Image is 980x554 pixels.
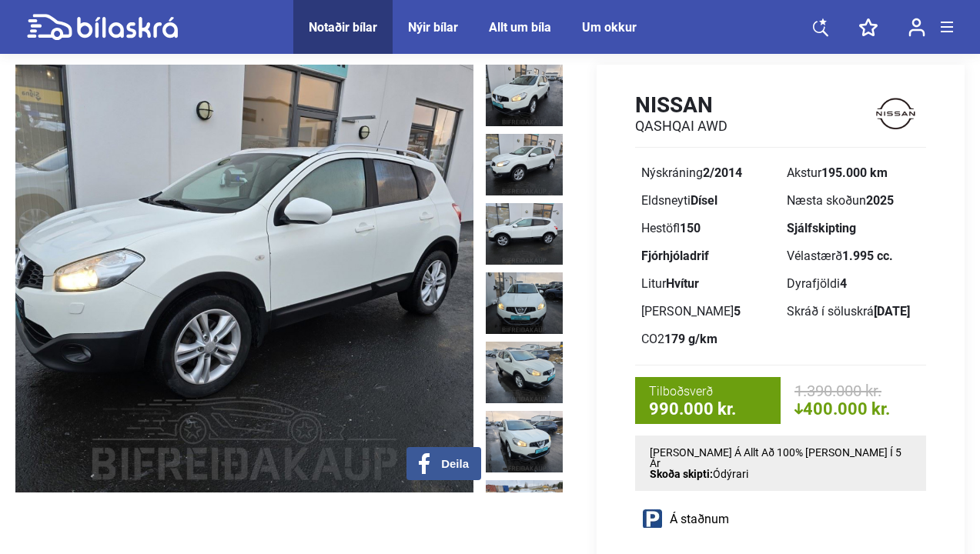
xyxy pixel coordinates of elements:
[794,383,912,399] span: 1.390.000 kr.
[670,513,729,526] span: Á staðnum
[680,221,701,235] b: 150
[486,411,563,472] img: 1738604369_8819994657346456616_10904342544160713.jpg
[641,222,774,235] div: Hestöfl
[486,342,563,403] img: 1738604369_3735408887191728258_10904342134747743.jpg
[787,305,920,318] div: Skráð í söluskrá
[641,249,709,263] b: Fjórhjóladrif
[866,193,894,208] b: 2025
[908,18,925,37] img: user-login.svg
[649,401,767,418] span: 990.000 kr.
[794,399,912,418] span: 400.000 kr.
[649,383,767,401] span: Tilboðsverð
[309,20,377,35] a: Notaðir bílar
[641,167,774,179] div: Nýskráning
[713,468,748,480] span: Ódýrari
[641,195,774,207] div: Eldsneyti
[821,165,888,180] b: 195.000 km
[486,134,563,195] img: 1738604368_4456894938229985558_10904340727815915.jpg
[787,167,920,179] div: Akstur
[787,278,920,290] div: Dyrafjöldi
[664,332,717,346] b: 179 g/km
[787,221,856,235] b: Sjálfskipting
[486,65,563,126] img: 1738604367_3133634869763612752_10904340352442917.jpg
[866,92,926,135] img: logo Nissan QASHQAI AWD
[734,304,741,319] b: 5
[691,193,717,208] b: Dísel
[641,278,774,290] div: Litur
[406,447,481,480] button: Deila
[703,165,742,180] b: 2/2014
[787,250,920,262] div: Vélastærð
[486,480,563,542] img: 1738604370_4250554156486032180_10904342988386730.jpg
[489,20,551,35] a: Allt um bíla
[641,305,774,318] div: [PERSON_NAME]
[842,249,893,263] b: 1.995 cc.
[874,304,910,319] b: [DATE]
[666,276,699,291] b: Hvítur
[650,468,713,480] strong: Skoða skipti:
[408,20,458,35] a: Nýir bílar
[441,457,469,471] span: Deila
[787,195,920,207] div: Næsta skoðun
[486,203,563,265] img: 1738604368_6535607176618482641_10904341113305342.jpg
[486,272,563,334] img: 1738604368_7104168187114430451_10904341496771975.jpg
[641,333,774,345] div: CO2
[582,20,637,35] a: Um okkur
[635,92,727,118] h1: Nissan
[650,447,911,469] p: [PERSON_NAME] á allt að 100% [PERSON_NAME] í 5 ár
[635,118,727,135] h2: QASHQAI AWD
[840,276,847,291] b: 4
